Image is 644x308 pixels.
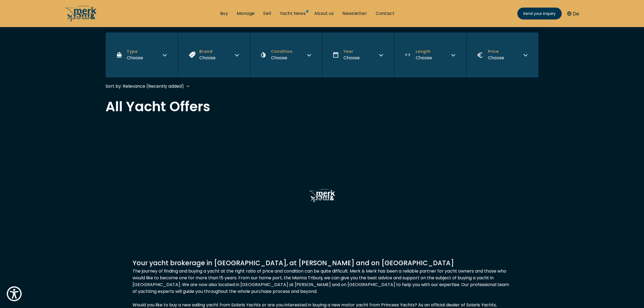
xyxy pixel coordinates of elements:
[106,32,178,77] button: Type
[567,10,579,17] button: De
[466,32,539,77] button: Price
[523,11,556,17] span: Send your inquiry
[220,11,228,17] a: Buy
[376,11,394,17] a: Contact
[416,54,432,61] div: Choose
[133,258,511,268] h4: Your yacht brokerage in [GEOGRAPHIC_DATA], at [PERSON_NAME] and on [GEOGRAPHIC_DATA]
[280,11,306,17] a: Yacht News
[344,49,360,54] span: Year
[250,32,322,77] button: Condition
[127,54,143,61] div: Choose
[488,49,504,54] span: Price
[517,8,562,19] a: Send your inquiry
[344,54,360,61] div: Choose
[199,54,216,61] div: Choose
[65,17,97,23] a: /
[271,49,293,54] span: Condition
[263,11,271,17] a: Sell
[106,83,184,90] div: Sort by: Relevance (Recently added)
[178,32,250,77] button: Brand
[127,49,143,54] span: Type
[271,54,293,61] div: Choose
[5,285,23,303] button: Show Accessibility Preferences
[394,32,466,77] button: Length
[342,11,367,17] a: Newsletter
[237,11,255,17] a: Manage
[322,32,394,77] button: Year
[488,54,504,61] div: Choose
[314,11,334,17] a: About us
[106,100,539,113] h2: All Yacht Offers
[416,49,432,54] span: Length
[199,49,216,54] span: Brand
